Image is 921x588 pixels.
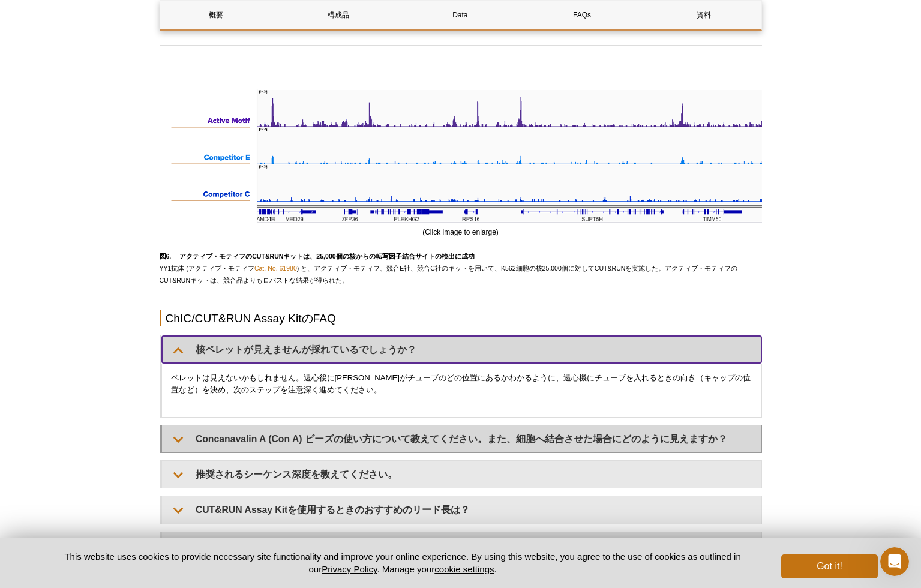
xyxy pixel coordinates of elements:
iframe: Intercom live chat [880,547,909,576]
p: This website uses cookies to provide necessary site functionality and improve your online experie... [44,550,762,575]
strong: 図6. アクティブ・モティフのCUT&RUNキットは、25,000個の核からの転写因子結合サイトの検出に成功 [160,253,475,260]
summary: 核ペレットが見えませんが採れているでしょうか？ [162,336,761,363]
summary: CUT&RUN Assay Kitを使用するときのおすすめのリード長は？ [162,496,761,523]
summary: 転写因子を標的とする場合は何個の細胞を使うべきですか？ [162,532,761,559]
a: 構成品 [282,1,395,29]
a: Privacy Policy [322,564,377,574]
summary: Concanavalin A (Con A) ビーズの使い方について教えてください。また、細胞へ結合させた場合にどのように見えますか？ [162,425,761,452]
h2: ChIC/CUT&RUN Assay KitのFAQ [160,310,762,326]
a: 概要 [160,1,273,29]
img: CUT&RUN compared with published data [160,89,762,223]
p: ペレットは見えないかもしれません。遠心後に[PERSON_NAME]がチューブのどの位置にあるかわかるように、遠心機にチューブを入れるときの向き（キャップの位置など）を決め、次のステップを注意深... [171,372,752,396]
a: Cat. No. 61980 [254,265,297,272]
summary: 推奨されるシーケンス深度を教えてください。 [162,461,761,488]
a: FAQs [526,1,638,29]
div: (Click image to enlarge) [160,89,762,238]
button: Got it! [781,554,877,578]
button: cookie settings [434,564,494,574]
a: 資料 [647,1,760,29]
span: YY1抗体 (アクティブ・モティフ ) と、アクティブ・モティフ、競合E社、競合C社のキットを用いて、K562細胞の核25,000個に対してCUT&RUNを実施した。アクティブ・モティフのCUT... [160,253,738,284]
a: Data [404,1,517,29]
